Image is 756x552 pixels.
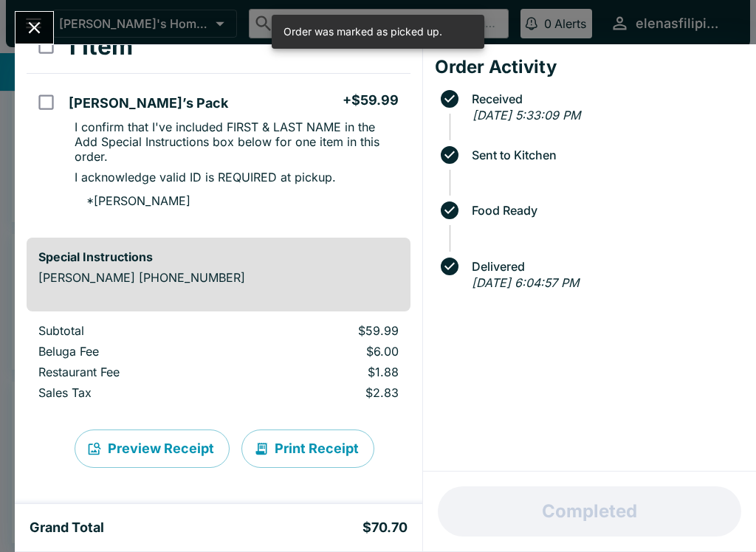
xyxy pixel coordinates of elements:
[253,344,398,359] p: $6.00
[30,519,104,537] h5: Grand Total
[16,12,53,44] button: Close
[464,148,744,162] span: Sent to Kitchen
[464,260,744,273] span: Delivered
[343,92,399,109] h5: + $59.99
[38,249,399,264] h6: Special Instructions
[464,92,744,106] span: Received
[75,120,398,164] p: I confirm that I've included FIRST & LAST NAME in the Add Special Instructions box below for one ...
[362,519,408,537] h5: $70.70
[27,20,410,226] table: orders table
[75,429,230,468] button: Preview Receipt
[283,19,442,44] div: Order was marked as picked up.
[464,204,744,217] span: Food Ready
[38,270,399,285] p: [PERSON_NAME] [PHONE_NUMBER]
[472,108,580,123] em: [DATE] 5:33:09 PM
[241,429,374,468] button: Print Receipt
[253,323,398,338] p: $59.99
[38,344,230,359] p: Beluga Fee
[435,56,744,78] h4: Order Activity
[27,323,410,406] table: orders table
[69,94,228,112] h5: [PERSON_NAME]’s Pack
[253,385,398,400] p: $2.83
[38,323,230,338] p: Subtotal
[66,32,133,61] h3: 1 Item
[38,365,230,379] p: Restaurant Fee
[38,385,230,400] p: Sales Tax
[253,365,398,379] p: $1.88
[472,275,579,290] em: [DATE] 6:04:57 PM
[75,170,336,184] p: I acknowledge valid ID is REQUIRED at pickup.
[75,193,190,208] p: * [PERSON_NAME]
